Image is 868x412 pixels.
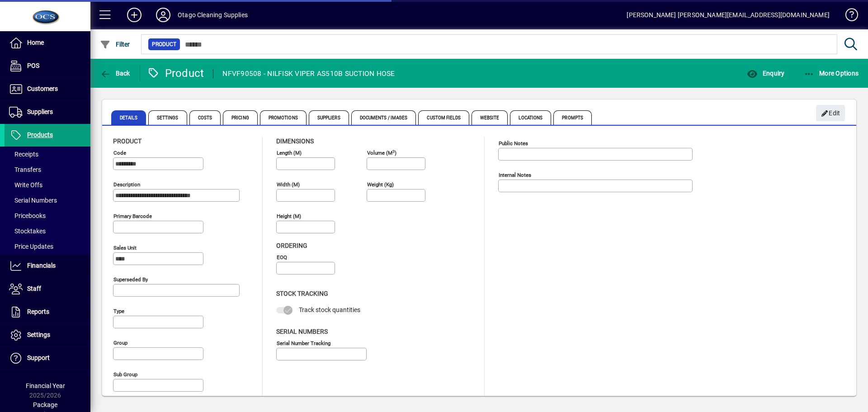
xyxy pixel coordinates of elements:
span: Website [472,110,508,125]
span: Ordering [276,242,307,249]
span: Product [152,40,176,49]
mat-label: Internal Notes [499,172,531,178]
app-page-header-button: Back [90,65,140,81]
a: POS [5,55,90,77]
a: Transfers [5,162,90,177]
mat-label: Description [113,181,140,188]
span: Suppliers [309,110,349,125]
span: Package [33,401,57,408]
div: Otago Cleaning Supplies [178,8,248,22]
mat-label: Volume (m ) [367,150,396,156]
button: Profile [149,7,178,23]
mat-label: Sales unit [113,245,137,251]
span: Locations [510,110,551,125]
span: Custom Fields [418,110,469,125]
mat-label: Weight (Kg) [367,181,394,188]
button: Filter [98,36,132,52]
button: More Options [802,65,861,81]
span: Documents / Images [351,110,416,125]
button: Edit [816,105,845,121]
span: Edit [821,106,840,121]
a: Financials [5,255,90,277]
span: Support [27,354,50,361]
span: Receipts [9,151,38,158]
sup: 3 [392,149,395,153]
span: Dimensions [276,137,314,145]
mat-label: Primary barcode [113,213,152,219]
button: Enquiry [745,65,787,81]
mat-label: Public Notes [499,140,528,147]
span: Product [113,137,142,145]
span: Costs [189,110,221,125]
a: Serial Numbers [5,193,90,208]
span: Filter [100,41,130,48]
span: Financials [27,262,56,269]
span: Customers [27,85,58,92]
span: Back [100,70,130,77]
span: Enquiry [747,70,784,77]
a: Write Offs [5,177,90,193]
span: Suppliers [27,108,53,115]
a: Receipts [5,147,90,162]
span: Track stock quantities [299,306,360,313]
span: Reports [27,308,49,315]
span: Prompts [553,110,592,125]
button: Back [98,65,132,81]
span: Financial Year [26,382,65,389]
span: POS [27,62,39,69]
mat-label: Height (m) [277,213,301,219]
div: Product [147,66,204,81]
mat-label: Group [113,340,127,346]
span: Stock Tracking [276,290,328,297]
span: Settings [148,110,187,125]
mat-label: Serial Number tracking [277,340,330,346]
a: Staff [5,278,90,300]
span: Settings [27,331,50,338]
div: NFVF90508 - NILFISK VIPER AS510B SUCTION HOSE [222,66,395,81]
span: Stocktakes [9,227,46,235]
span: Price Updates [9,243,53,250]
a: Price Updates [5,239,90,254]
span: Pricing [223,110,258,125]
span: Staff [27,285,41,292]
mat-label: Length (m) [277,150,302,156]
span: Promotions [260,110,307,125]
mat-label: Sub group [113,371,137,378]
mat-label: EOQ [277,254,287,260]
span: Write Offs [9,181,42,189]
mat-label: Width (m) [277,181,300,188]
a: Stocktakes [5,223,90,239]
div: [PERSON_NAME] [PERSON_NAME][EMAIL_ADDRESS][DOMAIN_NAME] [627,8,830,22]
span: Serial Numbers [9,197,57,204]
a: Knowledge Base [839,2,857,31]
a: Home [5,32,90,54]
span: More Options [804,70,859,77]
a: Customers [5,78,90,100]
button: Add [120,7,149,23]
span: Products [27,131,53,138]
span: Serial Numbers [276,328,328,335]
span: Details [111,110,146,125]
a: Settings [5,324,90,346]
a: Pricebooks [5,208,90,223]
a: Support [5,347,90,369]
a: Suppliers [5,101,90,123]
mat-label: Type [113,308,124,314]
mat-label: Superseded by [113,276,148,283]
span: Transfers [9,166,41,173]
mat-label: Code [113,150,126,156]
span: Home [27,39,44,46]
a: Reports [5,301,90,323]
span: Pricebooks [9,212,46,219]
